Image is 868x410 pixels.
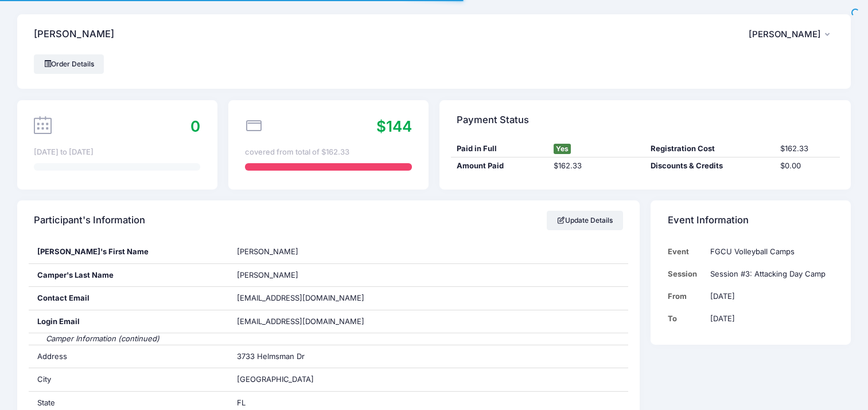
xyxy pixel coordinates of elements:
[237,352,305,361] span: 3733 Helmsman Dr
[245,147,411,158] div: covered from total of $162.33
[645,160,775,172] div: Discounts & Credits
[547,211,623,230] a: Update Details
[237,293,364,302] span: [EMAIL_ADDRESS][DOMAIN_NAME]
[376,117,412,135] span: $144
[705,307,834,330] td: [DATE]
[29,333,629,345] div: Camper Information (continued)
[668,204,749,237] h4: Event Information
[451,160,548,172] div: Amount Paid
[237,270,298,279] span: [PERSON_NAME]
[668,241,705,263] td: Event
[29,264,229,287] div: Camper's Last Name
[34,18,114,51] h4: [PERSON_NAME]
[237,247,298,256] span: [PERSON_NAME]
[34,204,145,237] h4: Participant's Information
[705,263,834,285] td: Session #3: Attacking Day Camp
[29,287,229,310] div: Contact Email
[237,316,380,328] span: [EMAIL_ADDRESS][DOMAIN_NAME]
[668,285,705,307] td: From
[451,143,548,155] div: Paid in Full
[29,310,229,333] div: Login Email
[457,104,529,136] h4: Payment Status
[34,147,200,158] div: [DATE] to [DATE]
[705,241,834,263] td: FGCU Volleyball Camps
[548,160,645,172] div: $162.33
[775,160,840,172] div: $0.00
[775,143,840,155] div: $162.33
[554,144,571,154] span: Yes
[29,368,229,391] div: City
[237,374,314,384] span: [GEOGRAPHIC_DATA]
[29,345,229,368] div: Address
[705,285,834,307] td: [DATE]
[668,307,705,330] td: To
[34,54,104,74] a: Order Details
[237,398,246,407] span: FL
[668,263,705,285] td: Session
[749,21,834,48] button: [PERSON_NAME]
[749,29,821,40] span: [PERSON_NAME]
[29,241,229,263] div: [PERSON_NAME]'s First Name
[645,143,775,155] div: Registration Cost
[190,117,200,135] span: 0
